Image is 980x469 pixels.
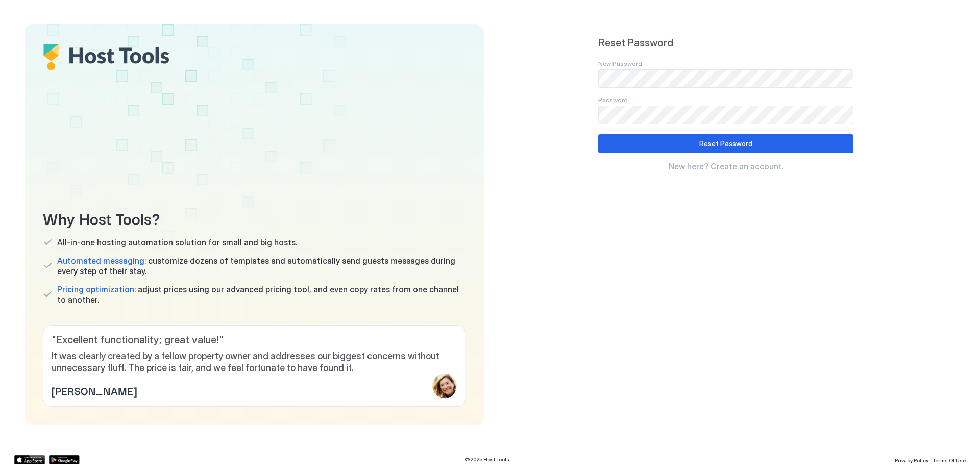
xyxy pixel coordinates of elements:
[14,455,45,464] a: App Store
[43,206,465,229] span: Why Host Tools?
[669,161,783,171] span: New here? Create an account.
[598,134,853,153] button: Reset Password
[933,457,966,463] span: Terms Of Use
[598,37,853,50] span: Reset Password
[49,455,80,464] a: Google Play Store
[432,374,457,398] div: profile
[599,106,853,124] input: Input Field
[598,60,642,67] span: New Password
[57,237,297,248] span: All-in-one hosting automation solution for small and big hosts.
[57,284,465,305] span: adjust prices using our advanced pricing tool, and even copy rates from one channel to another.
[895,454,928,465] a: Privacy Policy
[895,457,928,463] span: Privacy Policy
[598,96,628,104] span: Password
[52,334,457,347] span: " Excellent functionality; great value! "
[598,161,853,171] a: New here? Create an account.
[933,454,966,465] a: Terms Of Use
[52,351,457,374] span: It was clearly created by a fellow property owner and addresses our biggest concerns without unne...
[57,256,465,276] span: customize dozens of templates and automatically send guests messages during every step of their s...
[57,284,136,294] span: Pricing optimization:
[57,256,146,266] span: Automated messaging:
[465,456,509,463] span: © 2025 Host Tools
[52,383,137,398] span: [PERSON_NAME]
[599,70,853,87] input: Input Field
[699,138,752,149] div: Reset Password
